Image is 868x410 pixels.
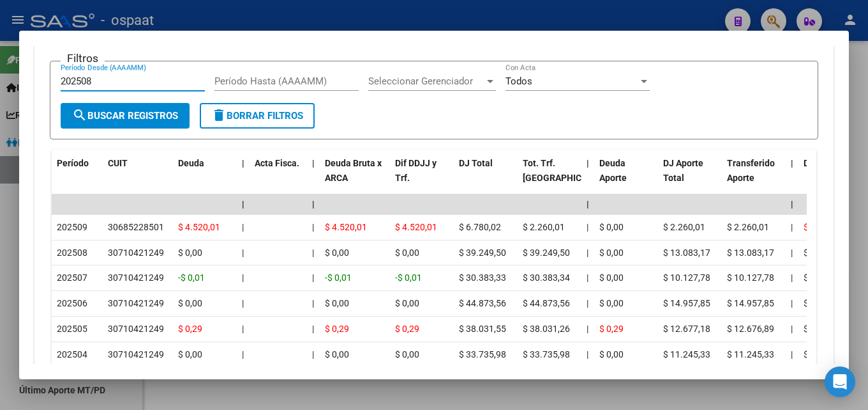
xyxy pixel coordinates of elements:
[523,248,570,258] span: $ 39.249,50
[459,248,506,258] span: $ 39.249,50
[72,110,178,122] span: Buscar Registros
[103,150,173,206] datatable-header-cell: CUIT
[459,349,506,359] span: $ 33.735,98
[237,150,250,206] datatable-header-cell: |
[325,248,349,258] span: $ 0,00
[312,158,315,168] span: |
[312,272,314,283] span: |
[587,199,589,209] span: |
[395,158,437,183] span: Dif DDJJ y Trf.
[395,324,419,334] span: $ 0,29
[791,324,793,334] span: |
[587,272,588,283] span: |
[663,248,710,258] span: $ 13.083,17
[599,349,624,359] span: $ 0,00
[178,298,202,308] span: $ 0,00
[312,248,314,258] span: |
[587,248,588,258] span: |
[178,158,204,168] span: Deuda
[663,298,710,308] span: $ 14.957,85
[599,298,624,308] span: $ 0,00
[57,272,87,283] span: 202507
[791,298,793,308] span: |
[587,298,588,308] span: |
[663,324,710,334] span: $ 12.677,18
[722,150,786,206] datatable-header-cell: Transferido Aporte
[599,158,627,183] span: Deuda Aporte
[325,298,349,308] span: $ 0,00
[663,349,710,359] span: $ 11.245,33
[108,246,164,260] div: 30710421249
[255,158,299,168] span: Acta Fisca.
[804,272,828,283] span: $ 0,00
[791,222,793,232] span: |
[242,248,244,258] span: |
[804,324,828,334] span: $ 0,00
[798,150,862,206] datatable-header-cell: Deuda Contr.
[587,158,589,168] span: |
[178,272,205,283] span: -$ 0,01
[368,75,484,87] span: Seleccionar Gerenciador
[523,349,570,359] span: $ 33.735,98
[395,222,437,232] span: $ 4.520,01
[72,107,87,123] mat-icon: search
[325,158,382,183] span: Deuda Bruta x ARCA
[727,248,774,258] span: $ 13.083,17
[594,150,658,206] datatable-header-cell: Deuda Aporte
[727,158,775,183] span: Transferido Aporte
[587,222,588,232] span: |
[325,272,352,283] span: -$ 0,01
[523,158,610,183] span: Tot. Trf. [GEOGRAPHIC_DATA]
[242,199,244,209] span: |
[312,222,314,232] span: |
[727,324,774,334] span: $ 12.676,89
[312,298,314,308] span: |
[242,222,244,232] span: |
[791,272,793,283] span: |
[200,103,315,129] button: Borrar Filtros
[523,324,570,334] span: $ 38.031,26
[211,107,227,123] mat-icon: delete
[791,248,793,258] span: |
[395,298,419,308] span: $ 0,00
[57,298,87,308] span: 202506
[727,272,774,283] span: $ 10.127,78
[173,150,237,206] datatable-header-cell: Deuda
[57,158,89,168] span: Período
[459,158,493,168] span: DJ Total
[599,222,624,232] span: $ 0,00
[178,222,220,232] span: $ 4.520,01
[804,248,828,258] span: $ 0,00
[825,367,855,397] div: Open Intercom Messenger
[61,103,190,129] button: Buscar Registros
[523,272,570,283] span: $ 30.383,34
[459,324,506,334] span: $ 38.031,55
[459,272,506,283] span: $ 30.383,33
[663,222,705,232] span: $ 2.260,01
[599,324,624,334] span: $ 0,29
[454,150,518,206] datatable-header-cell: DJ Total
[108,296,164,311] div: 30710421249
[587,349,588,359] span: |
[242,158,244,168] span: |
[108,271,164,285] div: 30710421249
[108,220,164,235] div: 30685228501
[786,150,798,206] datatable-header-cell: |
[320,150,390,206] datatable-header-cell: Deuda Bruta x ARCA
[395,248,419,258] span: $ 0,00
[727,349,774,359] span: $ 11.245,33
[523,222,565,232] span: $ 2.260,01
[727,298,774,308] span: $ 14.957,85
[658,150,722,206] datatable-header-cell: DJ Aporte Total
[307,150,320,206] datatable-header-cell: |
[242,349,244,359] span: |
[459,222,501,232] span: $ 6.780,02
[518,150,581,206] datatable-header-cell: Tot. Trf. Bruto
[57,248,87,258] span: 202508
[52,150,103,206] datatable-header-cell: Período
[108,158,128,168] span: CUIT
[325,349,349,359] span: $ 0,00
[178,248,202,258] span: $ 0,00
[312,199,315,209] span: |
[804,298,828,308] span: $ 0,00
